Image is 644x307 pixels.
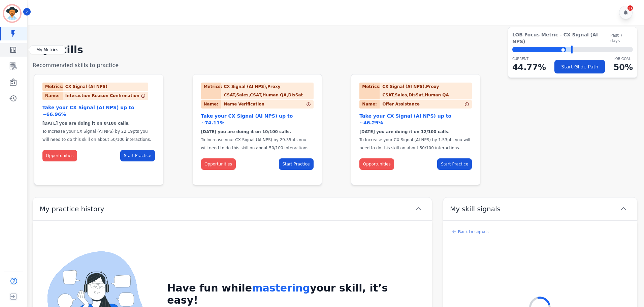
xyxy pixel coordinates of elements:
[610,33,633,43] span: Past 7 days
[42,129,151,142] span: To Increase your CX Signal (AI NPS) by 22.19pts you will need to do this skill on about 50/100 in...
[224,83,314,99] div: CX Signal (AI NPS),Proxy CSAT,Sales,CSAT,Human QA,DisSat
[42,150,77,161] button: Opportunities
[359,158,394,170] button: Opportunities
[614,56,633,61] p: LOB Goal
[512,56,546,61] p: CURRENT
[382,83,472,99] div: CX Signal (AI NPS),Proxy CSAT,Sales,DisSat,Human QA
[201,129,291,134] span: [DATE] you are doing it on 10/100 calls.
[359,83,380,99] div: Metrics:
[42,104,155,118] div: Take your CX Signal (AI NPS) up to ~66.96%
[40,204,104,214] span: My practice history
[201,100,221,109] div: Name:
[167,282,418,306] h2: Have fun while your skill, it’s easy!
[201,83,221,99] div: Metrics:
[42,121,130,126] span: [DATE] you are doing it on 0/100 calls.
[619,205,627,213] svg: chevron up
[33,197,432,221] button: My practice history chevron up
[4,5,20,22] img: Bordered avatar
[120,150,155,161] button: Start Practice
[512,61,546,73] p: 44.77 %
[359,113,472,126] div: Take your CX Signal (AI NPS) up to ~46.29%
[627,5,633,11] div: 17
[201,100,265,109] div: Name Verification
[201,158,236,170] button: Opportunities
[437,158,472,170] button: Start Practice
[359,100,380,109] div: Name:
[443,197,637,221] button: My skill signals chevron up
[33,62,119,68] span: Recommended skills to practice
[359,129,450,134] span: [DATE] you are doing it on 12/100 calls.
[252,282,310,294] span: mastering
[512,47,566,52] div: ⬤
[359,100,420,109] div: Offer Assistance
[65,83,110,91] div: CX Signal (AI NPS)
[414,205,422,213] svg: chevron up
[279,158,314,170] button: Start Practice
[614,61,633,73] p: 50 %
[450,204,501,214] span: My skill signals
[42,83,63,91] div: Metrics:
[201,113,314,126] div: Take your CX Signal (AI NPS) up to ~74.11%
[512,31,610,45] span: LOB Focus Metric - CX Signal (AI NPS)
[359,137,470,150] span: To Increase your CX Signal (AI NPS) by 1.53pts you will need to do this skill on about 50/100 int...
[458,229,489,235] span: Back to signals
[42,92,139,100] div: Interaction Reason Confirmation
[42,92,63,100] div: Name:
[33,44,637,56] h1: My Skills
[554,60,605,73] button: Start Glide Path
[201,137,310,150] span: To Increase your CX Signal (AI NPS) by 29.35pts you will need to do this skill on about 50/100 in...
